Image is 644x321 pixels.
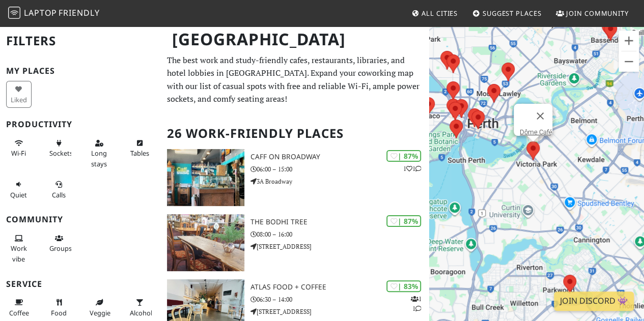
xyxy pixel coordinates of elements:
button: Groups [46,230,72,257]
button: Sockets [46,135,72,162]
span: Join Community [566,9,629,18]
a: Join Community [552,4,633,22]
div: | 87% [386,150,421,162]
span: Work-friendly tables [130,149,149,158]
button: Alcohol [127,294,152,321]
span: Food [51,308,67,317]
a: Join Discord 👾 [554,291,634,311]
button: Coffee [6,294,32,321]
h3: My Places [6,66,155,76]
h3: Community [6,215,155,224]
button: Long stays [87,135,112,172]
p: 06:00 – 15:00 [250,164,429,174]
h3: Caff on Broadway [250,153,429,161]
button: Quiet [6,176,32,203]
a: LaptopFriendly LaptopFriendly [8,5,100,22]
p: 3A Broadway [250,177,429,186]
span: Video/audio calls [52,190,66,199]
button: Tables [127,135,152,162]
span: Laptop [24,7,57,18]
button: Work vibe [6,230,32,267]
a: Caff on Broadway | 87% 11 Caff on Broadway 06:00 – 15:00 3A Broadway [161,149,429,206]
a: All Cities [407,4,462,22]
h2: Filters [6,25,155,56]
div: | 83% [386,280,421,292]
p: 06:30 – 14:00 [250,295,429,304]
img: The Bodhi Tree [167,214,244,271]
a: Dôme Café [520,128,552,136]
button: Zoom in [619,31,639,51]
h3: Atlas Food + Coffee [250,283,429,291]
h1: [GEOGRAPHIC_DATA] [164,25,427,53]
span: Alcohol [130,308,152,317]
span: Coffee [9,308,29,317]
p: 1 1 [403,164,421,173]
h3: Productivity [6,120,155,129]
button: Veggie [87,294,112,321]
p: 1 1 [410,294,421,313]
button: Close [528,104,552,128]
p: [STREET_ADDRESS] [250,242,429,251]
span: Quiet [10,190,27,199]
button: Food [46,294,72,321]
span: Group tables [49,244,72,253]
span: All Cities [422,9,458,18]
span: People working [11,244,27,263]
h3: Service [6,279,155,289]
p: The best work and study-friendly cafes, restaurants, libraries, and hotel lobbies in [GEOGRAPHIC_... [167,54,423,106]
span: Power sockets [49,149,73,158]
a: The Bodhi Tree | 87% The Bodhi Tree 08:00 – 16:00 [STREET_ADDRESS] [161,214,429,271]
img: LaptopFriendly [8,7,20,19]
button: Calls [46,176,72,203]
span: Suggest Places [483,9,542,18]
span: Stable Wi-Fi [11,149,26,158]
p: [STREET_ADDRESS] [250,307,429,316]
h3: The Bodhi Tree [250,218,429,226]
button: Zoom out [619,51,639,72]
img: Caff on Broadway [167,149,244,206]
button: Wi-Fi [6,135,32,162]
span: Friendly [59,7,99,18]
h2: 26 Work-Friendly Places [167,118,423,149]
span: Veggie [90,308,110,317]
div: | 87% [386,215,421,227]
a: Suggest Places [468,4,546,22]
span: Long stays [91,149,107,168]
p: 08:00 – 16:00 [250,229,429,239]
